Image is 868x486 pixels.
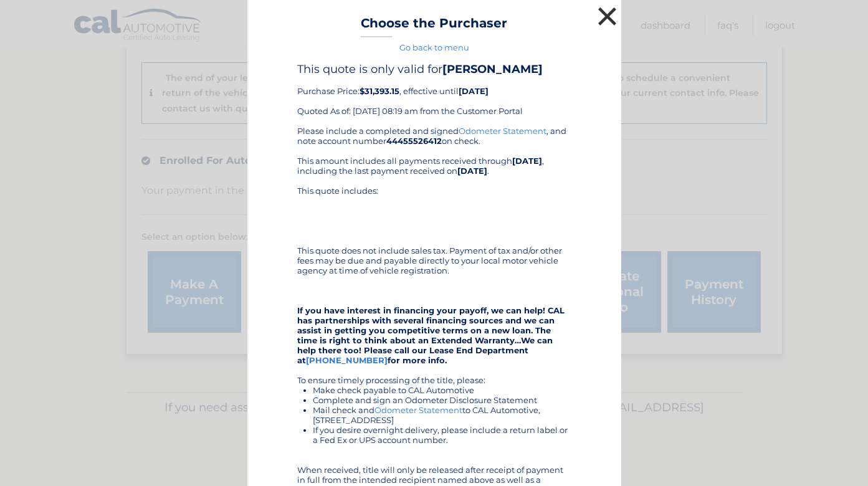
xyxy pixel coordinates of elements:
button: × [595,4,620,29]
li: Make check payable to CAL Automotive [313,385,571,395]
a: Go back to menu [399,42,469,52]
a: [PHONE_NUMBER] [306,355,388,365]
a: Odometer Statement [374,405,462,415]
div: This quote includes: [297,186,571,236]
b: [DATE] [512,156,542,166]
strong: If you have interest in financing your payoff, we can help! CAL has partnerships with several fin... [297,305,565,365]
h4: This quote is only valid for [297,62,571,76]
li: Complete and sign an Odometer Disclosure Statement [313,395,571,405]
a: Odometer Statement [459,126,546,136]
div: Purchase Price: , effective until Quoted As of: [DATE] 08:19 am from the Customer Portal [297,62,571,126]
b: [DATE] [457,166,487,176]
b: $31,393.15 [360,86,399,96]
h3: Choose the Purchaser [361,16,507,37]
b: [DATE] [459,86,489,96]
b: [PERSON_NAME] [442,62,543,76]
li: Mail check and to CAL Automotive, [STREET_ADDRESS] [313,405,571,425]
li: If you desire overnight delivery, please include a return label or a Fed Ex or UPS account number. [313,425,571,445]
b: 44455526412 [386,136,442,146]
